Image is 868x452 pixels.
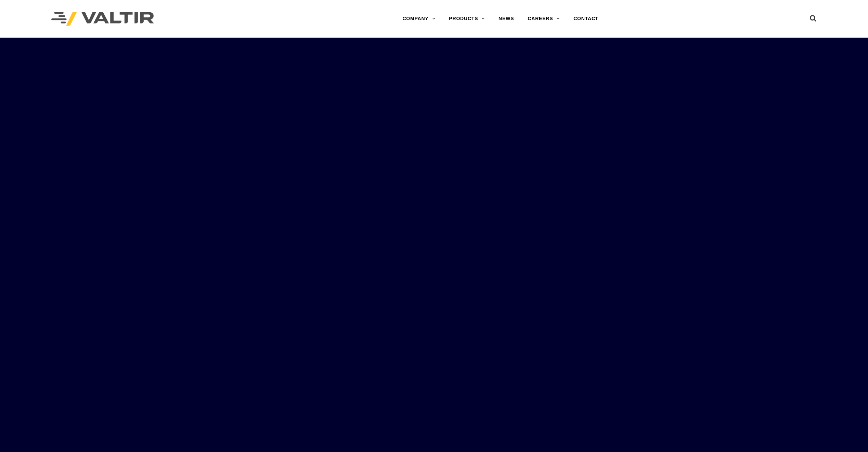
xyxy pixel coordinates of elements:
a: NEWS [492,12,521,26]
a: CONTACT [567,12,605,26]
img: Valtir [51,12,154,26]
a: PRODUCTS [442,12,492,26]
a: COMPANY [396,12,442,26]
a: CAREERS [521,12,567,26]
